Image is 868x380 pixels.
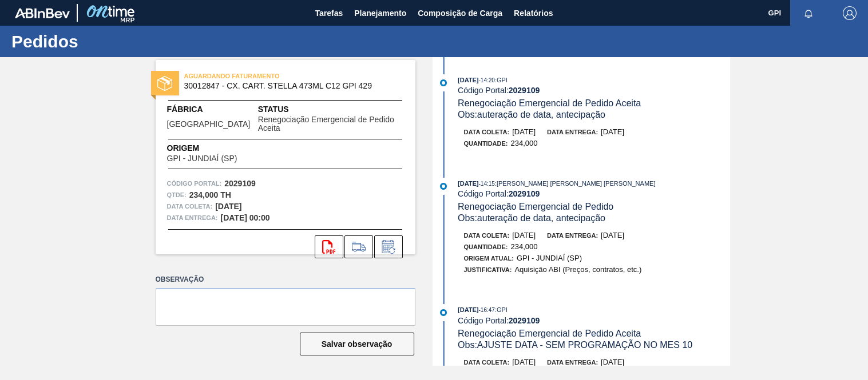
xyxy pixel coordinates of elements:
span: [GEOGRAPHIC_DATA] [167,120,251,129]
span: [DATE] [601,231,624,239]
img: atual [440,79,447,86]
span: Fábrica [167,103,258,115]
span: GPI - JUNDIAÍ (SP) [167,154,237,163]
span: 30012847 - CX. CART. STELLA 473ML C12 GPI 429 [184,82,392,90]
div: Código Portal: [458,316,730,325]
strong: 234,000 TH [189,190,231,199]
img: atual [440,183,447,190]
span: [DATE] [601,127,624,136]
span: Relatórios [514,6,553,20]
span: : [PERSON_NAME] [PERSON_NAME] [PERSON_NAME] [495,180,656,187]
div: Ir para Composição de Carga [344,235,373,258]
span: Código Portal: [167,178,222,189]
span: Data entrega: [167,212,218,223]
strong: 2029109 [224,179,256,188]
span: Qtde : [167,189,187,201]
strong: 2029109 [509,189,540,198]
span: Obs: auteração de data, antecipação [458,213,605,223]
strong: [DATE] 00:00 [221,213,270,222]
img: Logout [843,6,857,20]
span: [DATE] [512,231,536,239]
span: AGUARDANDO FATURAMENTO [184,70,344,82]
span: [DATE] [512,127,536,136]
span: Data coleta: [167,201,213,212]
span: Justificativa: [464,266,512,273]
span: : GPI [495,306,508,313]
span: [DATE] [458,180,478,187]
strong: 2029109 [509,86,540,95]
span: Obs: auteração de data, antecipação [458,110,605,119]
span: Aquisição ABI (Preços, contratos, etc.) [514,265,641,274]
span: - 14:15 [479,181,495,187]
span: [DATE] [458,306,478,313]
span: Renegociação Emergencial de Pedido [458,202,613,211]
span: Renegociação Emergencial de Pedido Aceita [458,98,641,108]
span: Data entrega: [547,232,598,239]
span: Renegociação Emergencial de Pedido Aceita [458,329,641,338]
span: GPI - JUNDIAÍ (SP) [517,254,582,262]
span: Data coleta: [464,359,510,366]
span: Data coleta: [464,232,510,239]
span: Obs: AJUSTE DATA - SEM PROGRAMAÇÃO NO MES 10 [458,340,692,350]
span: Status [258,103,404,115]
span: - 14:20 [479,77,495,83]
span: Renegociação Emergencial de Pedido Aceita [258,115,404,133]
span: Data entrega: [547,129,598,135]
span: Data coleta: [464,129,510,135]
span: : GPI [495,77,508,83]
span: Planejamento [354,6,406,20]
span: - 16:47 [479,307,495,313]
button: Salvar observação [300,333,414,355]
div: Informar alteração no pedido [374,235,403,258]
span: Origem Atual: [464,255,514,262]
span: [DATE] [512,358,536,366]
div: Abrir arquivo PDF [315,235,343,258]
span: Origem [167,142,270,154]
img: atual [440,309,447,316]
span: 234,000 [511,139,538,147]
span: Quantidade : [464,140,508,147]
label: Observação [156,271,415,288]
span: [DATE] [458,77,478,83]
span: Quantidade : [464,243,508,250]
img: TNhmsLtSVTkK8tSr43FrP2fwEKptu5GPRR3wAAAABJRU5ErkJggg== [15,8,70,18]
img: status [157,76,172,91]
div: Código Portal: [458,86,730,95]
span: Tarefas [315,6,343,20]
strong: [DATE] [215,202,241,211]
strong: 2029109 [509,316,540,325]
span: Data entrega: [547,359,598,366]
span: 234,000 [511,242,538,251]
div: Código Portal: [458,189,730,198]
span: [DATE] [601,358,624,366]
h1: Pedidos [11,35,215,48]
span: Composição de Carga [418,6,502,20]
button: Notificações [790,5,827,21]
